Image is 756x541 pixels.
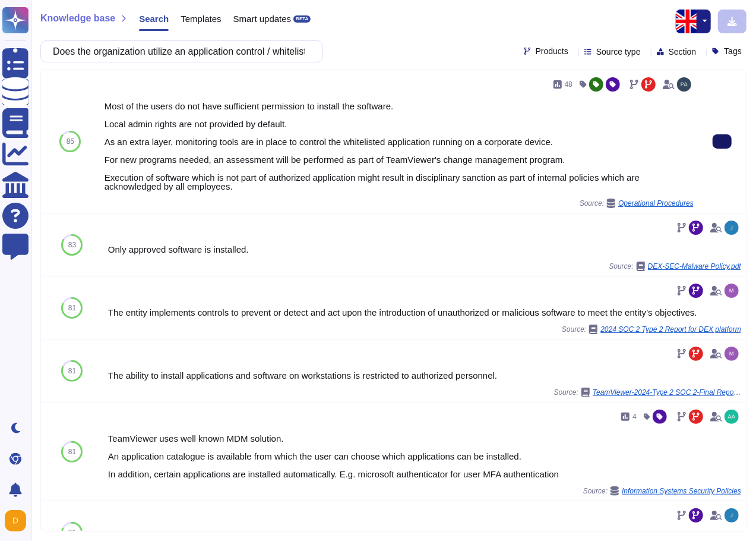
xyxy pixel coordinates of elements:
[108,371,741,380] div: The ability to install applications and software on workstations is restricted to authorized pers...
[600,326,741,333] span: 2024 SOC 2 Type 2 Report for DEX platform
[108,308,741,317] div: The entity implements controls to prevent or detect and act upon the introduction of unauthorized...
[68,367,76,375] span: 81
[536,47,568,55] span: Products
[724,47,742,55] span: Tags
[105,102,694,191] div: Most of the users do not have sufficient permission to install the software. Local admin rights a...
[2,508,34,534] button: user
[580,199,694,208] span: Source:
[725,410,739,424] img: user
[181,14,221,23] span: Templates
[618,200,694,207] span: Operational Procedures
[40,14,115,23] span: Knowledge base
[293,15,311,23] div: BETA
[108,434,741,479] div: TeamViewer uses well known MDM solution. An application catalogue is available from which the use...
[233,14,292,23] span: Smart updates
[632,413,637,420] span: 4
[596,48,641,56] span: Source type
[676,10,700,33] img: en
[554,388,741,397] span: Source:
[583,486,741,496] span: Source:
[562,325,741,334] span: Source:
[725,347,739,361] img: user
[68,448,76,455] span: 81
[67,138,74,145] span: 85
[5,510,26,531] img: user
[47,41,311,62] input: Search a question or template...
[622,487,741,495] span: Information Systems Security Policies
[565,81,572,88] span: 48
[108,245,741,254] div: Only approved software is installed.
[68,304,76,312] span: 81
[725,508,739,523] img: user
[725,221,739,235] img: user
[593,389,741,396] span: TeamViewer-2024-Type 2 SOC 2-Final Report.pdf
[725,284,739,298] img: user
[68,241,76,249] span: 83
[139,14,169,23] span: Search
[648,263,741,270] span: DEX-SEC-Malware Policy.pdf
[669,48,697,56] span: Section
[609,262,741,271] span: Source:
[68,529,76,536] span: 81
[677,77,691,92] img: user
